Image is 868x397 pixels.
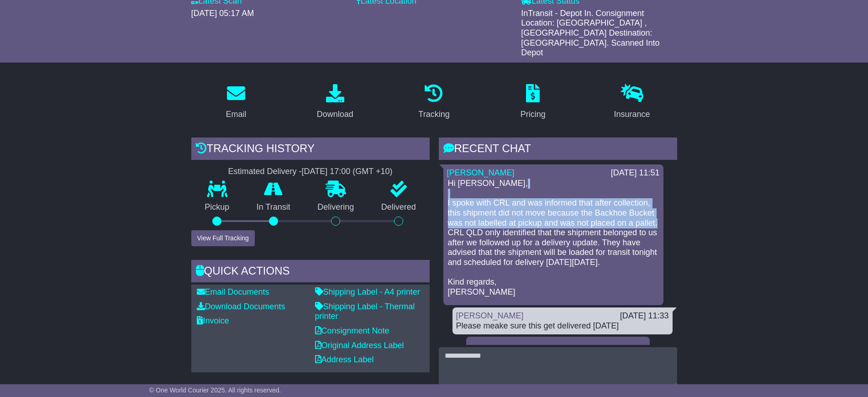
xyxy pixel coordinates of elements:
[149,386,281,394] span: © One World Courier 2025. All rights reserved.
[608,81,656,124] a: Insurance
[614,108,650,121] div: Insurance
[448,179,659,297] p: Hi [PERSON_NAME], I spoke with CRL and was informed that after collection, this shipment did not ...
[191,202,243,212] p: Pickup
[191,138,430,162] div: Tracking history
[456,311,524,320] a: [PERSON_NAME]
[315,287,420,296] a: Shipping Label - A4 printer
[191,167,430,177] div: Estimated Delivery -
[191,9,254,18] span: [DATE] 05:17 AM
[197,287,269,296] a: Email Documents
[611,168,660,178] div: [DATE] 11:51
[368,202,430,212] p: Delivered
[315,326,389,335] a: Consignment Note
[620,311,669,321] div: [DATE] 11:33
[439,138,677,162] div: RECENT CHAT
[456,321,669,331] div: Please meake sure this get delivered [DATE]
[317,108,353,121] div: Download
[302,167,393,177] div: [DATE] 17:00 (GMT +10)
[412,81,455,124] a: Tracking
[315,341,404,350] a: Original Address Label
[197,302,285,311] a: Download Documents
[447,168,515,177] a: [PERSON_NAME]
[243,202,304,212] p: In Transit
[315,302,415,321] a: Shipping Label - Thermal printer
[191,230,255,246] button: View Full Tracking
[315,355,374,364] a: Address Label
[515,81,552,124] a: Pricing
[220,81,252,124] a: Email
[226,108,246,121] div: Email
[191,260,430,285] div: Quick Actions
[197,316,229,325] a: Invoice
[418,108,449,121] div: Tracking
[521,108,546,121] div: Pricing
[521,9,659,57] span: InTransit - Depot In. Consignment Location: [GEOGRAPHIC_DATA] , [GEOGRAPHIC_DATA] Destination: [G...
[311,81,359,124] a: Download
[304,202,368,212] p: Delivering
